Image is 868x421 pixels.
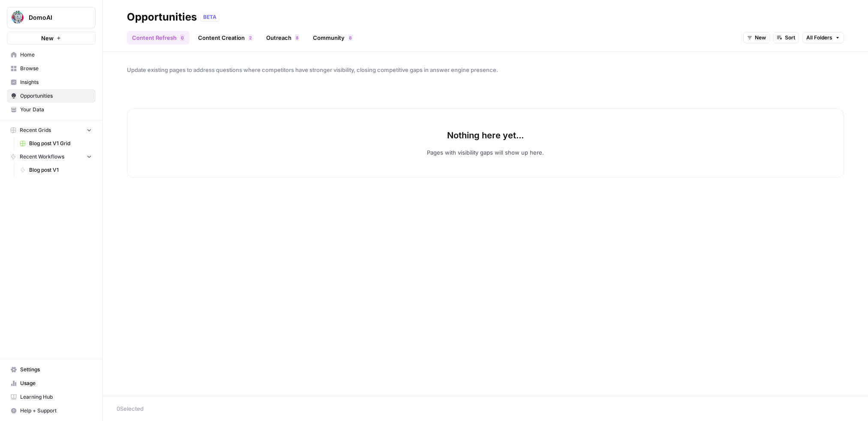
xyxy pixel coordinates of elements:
[16,137,96,150] a: Blog post V1 Grid
[117,404,854,413] div: 0 Selected
[447,129,524,141] p: Nothing here yet...
[127,66,844,74] span: Update existing pages to address questions where competitors have stronger visibility, closing co...
[181,34,183,41] span: 0
[200,13,219,21] div: BETA
[7,363,96,376] a: Settings
[7,48,96,62] a: Home
[802,32,844,43] button: All Folders
[7,404,96,418] button: Help + Support
[7,62,96,75] a: Browse
[127,31,189,45] a: Content Refresh0
[308,31,357,45] a: Community8
[20,65,92,72] span: Browse
[16,163,96,177] a: Blog post V1
[29,13,81,22] span: DomoAI
[20,407,92,415] span: Help + Support
[773,32,799,43] button: Sort
[785,34,795,42] span: Sort
[427,148,544,157] p: Pages with visibility gaps will show up here.
[20,366,92,373] span: Settings
[348,34,352,41] div: 8
[7,390,96,404] a: Learning Hub
[7,150,96,163] button: Recent Workflows
[10,10,25,25] img: DomoAI Logo
[20,393,92,401] span: Learning Hub
[20,78,92,86] span: Insights
[7,103,96,116] a: Your Data
[127,10,197,24] div: Opportunities
[296,34,298,41] span: 8
[41,34,54,42] span: New
[20,153,64,161] span: Recent Workflows
[20,126,51,134] span: Recent Grids
[193,31,258,45] a: Content Creation2
[20,92,92,100] span: Opportunities
[249,34,252,41] span: 2
[248,34,252,41] div: 2
[755,34,766,42] span: New
[20,106,92,113] span: Your Data
[180,34,184,41] div: 0
[7,32,96,45] button: New
[349,34,351,41] span: 8
[261,31,304,45] a: Outreach8
[7,7,96,28] button: Workspace: DomoAI
[7,376,96,390] a: Usage
[7,89,96,103] a: Opportunities
[806,34,832,42] span: All Folders
[20,51,92,59] span: Home
[20,379,92,387] span: Usage
[7,124,96,137] button: Recent Grids
[743,32,770,43] button: New
[7,75,96,89] a: Insights
[295,34,299,41] div: 8
[29,140,92,147] span: Blog post V1 Grid
[29,166,92,174] span: Blog post V1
